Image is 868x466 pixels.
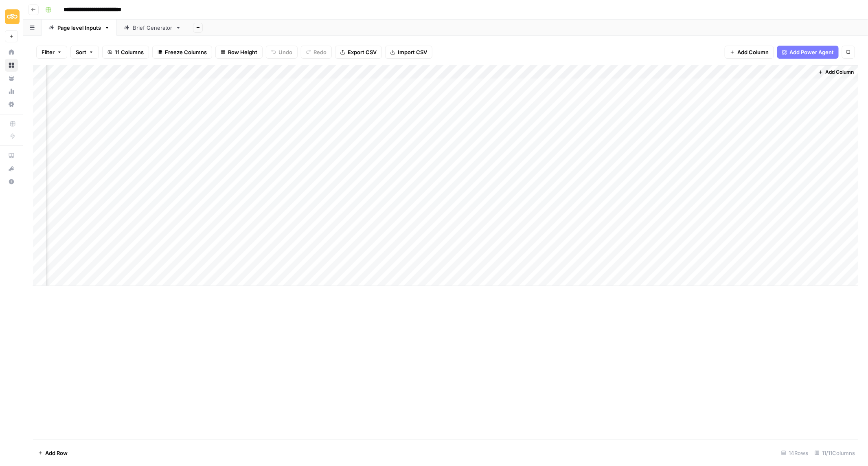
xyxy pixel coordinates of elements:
button: Workspace: Sinch [5,7,18,27]
a: Page level Inputs [42,20,117,36]
button: Add Row [33,446,72,459]
span: Export CSV [348,48,377,56]
div: What's new? [5,163,18,175]
button: Help + Support [5,175,18,188]
span: Filter [42,48,55,56]
span: Import CSV [398,48,427,56]
span: Undo [278,48,292,56]
button: Add Power Agent [777,46,839,59]
button: What's new? [5,162,18,175]
button: Row Height [215,46,263,59]
div: 11/11 Columns [811,446,858,459]
span: 11 Columns [115,48,144,56]
a: Browse [5,59,18,72]
span: Add Column [826,68,854,76]
span: Add Power Agent [789,48,834,56]
a: Home [5,46,18,59]
a: Settings [5,98,18,111]
button: Redo [301,46,332,59]
span: Add Row [45,449,68,457]
button: Import CSV [385,46,432,59]
div: Brief Generator [133,24,172,32]
button: Freeze Columns [152,46,212,59]
img: Sinch Logo [5,9,20,24]
button: Filter [36,46,67,59]
div: 14 Rows [778,446,811,459]
div: Page level Inputs [57,24,101,32]
a: Brief Generator [117,20,188,36]
span: Row Height [228,48,257,56]
a: Usage [5,85,18,98]
button: Sort [70,46,99,59]
span: Sort [76,48,86,56]
a: AirOps Academy [5,149,18,162]
span: Add Column [737,48,769,56]
span: Redo [313,48,327,56]
span: Freeze Columns [165,48,207,56]
button: Export CSV [335,46,382,59]
button: 11 Columns [102,46,149,59]
button: Undo [266,46,298,59]
button: Add Column [815,67,857,77]
a: Your Data [5,72,18,85]
button: Add Column [725,46,774,59]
